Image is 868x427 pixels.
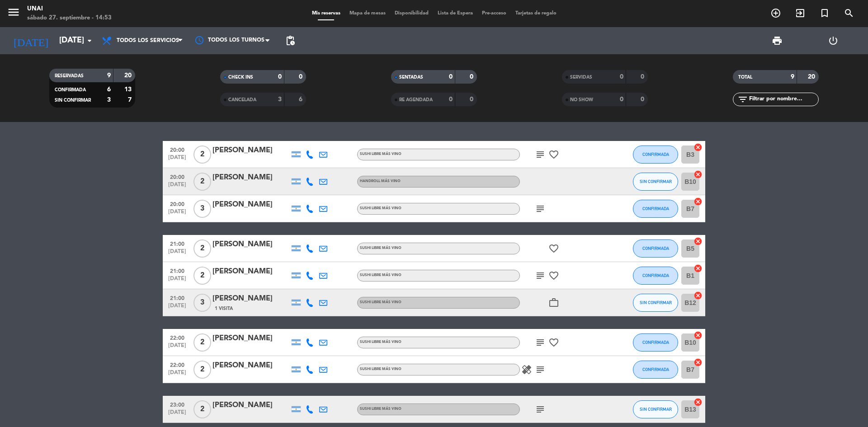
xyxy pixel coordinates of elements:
[166,409,189,420] span: [DATE]
[212,145,289,156] div: [PERSON_NAME]
[693,170,703,179] i: cancel
[548,149,559,160] i: favorite_border
[360,340,401,344] span: SUSHI LIBRE MÁS VINO
[215,305,233,312] span: 1 Visita
[642,206,669,211] span: CONFIRMADA
[477,11,511,16] span: Pre-acceso
[693,197,703,206] i: cancel
[693,143,703,152] i: cancel
[399,98,433,102] span: RE AGENDADA
[212,172,289,183] div: [PERSON_NAME]
[166,198,189,209] span: 20:00
[55,74,84,78] span: RESERVADAS
[633,333,678,352] button: CONFIRMADA
[7,31,55,51] i: [DATE]
[633,361,678,379] button: CONFIRMADA
[166,359,189,370] span: 22:00
[166,209,189,219] span: [DATE]
[640,300,672,305] span: SIN CONFIRMAR
[633,173,678,191] button: SIN CONFIRMAR
[693,331,703,340] i: cancel
[808,74,817,80] strong: 20
[693,264,703,273] i: cancel
[535,364,546,375] i: subject
[228,75,253,80] span: CHECK INS
[390,11,433,16] span: Disponibilidad
[299,74,304,80] strong: 0
[360,246,401,250] span: SUSHI LIBRE MÁS VINO
[212,360,289,371] div: [PERSON_NAME]
[55,88,86,92] span: CONFIRMADA
[193,294,211,312] span: 3
[844,8,854,19] i: search
[7,5,20,19] i: menu
[748,94,818,104] input: Filtrar por nombre...
[117,38,179,44] span: Todos los servicios
[299,96,304,103] strong: 6
[166,182,189,192] span: [DATE]
[307,11,345,16] span: Mis reservas
[738,75,752,80] span: TOTAL
[548,297,559,308] i: work_outline
[535,404,546,415] i: subject
[360,152,401,156] span: SUSHI LIBRE MÁS VINO
[548,337,559,348] i: favorite_border
[166,155,189,165] span: [DATE]
[641,96,646,103] strong: 0
[360,179,401,183] span: HANDROLL MÁS VINO
[212,333,289,344] div: [PERSON_NAME]
[166,276,189,286] span: [DATE]
[166,370,189,380] span: [DATE]
[193,173,211,191] span: 2
[27,14,112,23] div: sábado 27. septiembre - 14:53
[345,11,390,16] span: Mapa de mesas
[278,96,282,103] strong: 3
[128,97,133,103] strong: 7
[278,74,282,80] strong: 0
[360,206,401,210] span: SUSHI LIBRE MÁS VINO
[642,273,669,278] span: CONFIRMADA
[212,293,289,305] div: [PERSON_NAME]
[642,246,669,251] span: CONFIRMADA
[449,96,453,103] strong: 0
[640,407,672,412] span: SIN CONFIRMAR
[285,35,296,46] span: pending_actions
[633,145,678,164] button: CONFIRMADA
[693,358,703,367] i: cancel
[107,72,111,79] strong: 9
[640,179,672,184] span: SIN CONFIRMAR
[535,203,546,214] i: subject
[570,75,592,80] span: SERVIDAS
[27,5,112,14] div: Unai
[166,144,189,155] span: 20:00
[633,239,678,258] button: CONFIRMADA
[360,273,401,277] span: SUSHI LIBRE MÁS VINO
[124,86,133,93] strong: 13
[795,8,806,19] i: exit_to_app
[470,96,475,103] strong: 0
[193,400,211,418] span: 2
[166,343,189,353] span: [DATE]
[642,152,669,157] span: CONFIRMADA
[228,98,256,102] span: CANCELADA
[166,399,189,409] span: 23:00
[212,239,289,250] div: [PERSON_NAME]
[791,74,794,80] strong: 9
[399,75,423,80] span: SENTADAS
[470,74,475,80] strong: 0
[772,35,783,46] span: print
[166,292,189,303] span: 21:00
[212,199,289,211] div: [PERSON_NAME]
[620,96,623,103] strong: 0
[193,145,211,164] span: 2
[166,171,189,182] span: 20:00
[166,332,189,343] span: 22:00
[193,239,211,258] span: 2
[107,86,111,93] strong: 6
[642,367,669,372] span: CONFIRMADA
[535,149,546,160] i: subject
[548,243,559,254] i: favorite_border
[642,340,669,345] span: CONFIRMADA
[360,300,401,304] span: SUSHI LIBRE MÁS VINO
[449,74,453,80] strong: 0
